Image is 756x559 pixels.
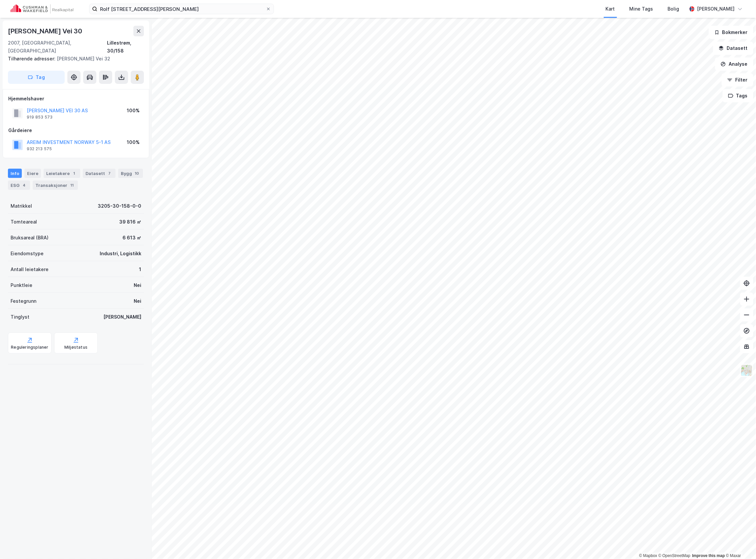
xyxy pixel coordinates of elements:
[98,202,141,210] div: 3205-30-158-0-0
[606,5,615,13] div: Kart
[107,39,144,55] div: Lillestrøm, 30/158
[8,71,65,84] button: Tag
[713,42,753,55] button: Datasett
[668,5,679,13] div: Bolig
[119,218,141,226] div: 39 816 ㎡
[723,89,753,102] button: Tags
[8,56,57,61] span: Tilhørende adresser:
[122,234,141,242] div: 6 613 ㎡
[630,5,653,13] div: Mine Tags
[27,146,52,152] div: 932 213 575
[83,169,116,178] div: Datasett
[64,345,87,350] div: Miljøstatus
[134,281,141,289] div: Nei
[740,364,753,377] img: Z
[8,126,144,134] div: Gårdeiere
[11,313,29,321] div: Tinglyst
[11,234,49,242] div: Bruksareal (BRA)
[692,553,725,558] a: Improve this map
[11,218,37,226] div: Tomteareal
[8,95,144,103] div: Hjemmelshaver
[139,265,141,273] div: 1
[709,26,753,39] button: Bokmerker
[133,170,140,177] div: 10
[11,281,32,289] div: Punktleie
[11,250,44,258] div: Eiendomstype
[71,170,78,177] div: 1
[659,553,691,558] a: OpenStreetMap
[11,297,36,305] div: Festegrunn
[715,57,753,71] button: Analyse
[11,265,49,273] div: Antall leietakere
[27,115,52,120] div: 919 853 573
[69,182,75,189] div: 11
[8,26,84,36] div: [PERSON_NAME] Vei 30
[100,250,141,258] div: Industri, Logistikk
[103,313,141,321] div: [PERSON_NAME]
[24,169,41,178] div: Eiere
[8,39,107,55] div: 2007, [GEOGRAPHIC_DATA], [GEOGRAPHIC_DATA]
[127,138,140,146] div: 100%
[118,169,143,178] div: Bygg
[134,297,141,305] div: Nei
[722,73,753,87] button: Filter
[697,5,735,13] div: [PERSON_NAME]
[723,527,756,559] div: Kontrollprogram for chat
[8,169,22,178] div: Info
[11,4,73,14] img: cushman-wakefield-realkapital-logo.202ea83816669bd177139c58696a8fa1.svg
[11,345,48,350] div: Reguleringsplaner
[106,170,113,177] div: 7
[127,107,140,115] div: 100%
[44,169,80,178] div: Leietakere
[11,202,32,210] div: Matrikkel
[8,181,30,190] div: ESG
[33,181,78,190] div: Transaksjoner
[21,182,27,189] div: 4
[723,527,756,559] iframe: Chat Widget
[8,55,139,63] div: [PERSON_NAME] Vei 32
[639,553,657,558] a: Mapbox
[97,4,266,14] input: Søk på adresse, matrikkel, gårdeiere, leietakere eller personer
